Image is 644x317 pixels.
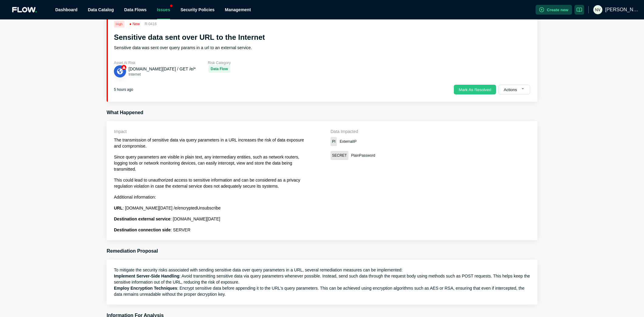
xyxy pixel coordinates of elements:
[114,87,133,93] div: 5 hours ago
[107,109,537,116] h3: What Happened
[114,285,530,297] p: : Encrypt sensitive data before appending it to the URL's query parameters. This can be achieved ...
[454,85,496,94] button: Mark As Resolved
[114,65,196,77] div: ApiEndpoint[DOMAIN_NAME][DATE] / GET /e/*Internet
[55,7,77,12] a: Dashboard
[107,247,537,255] h3: Remediation Proposal
[114,128,306,135] p: Impact
[124,7,147,12] span: Data Flows
[114,137,306,149] p: The transmission of sensitive data via query parameters in a URL increases the risk of data expos...
[593,5,602,14] img: 41fc20af0c1cf4c054f3615801c6e28a
[114,216,306,222] p: : [DOMAIN_NAME][DATE]
[114,205,306,211] p: : [DOMAIN_NAME][DATE] /e/encryptedUnsubscribe
[114,273,530,285] p: : Avoid transmitting sensitive data via query parameters whenever possible. Instead, send such da...
[114,267,530,273] p: To mitigate the security risks associated with sending sensitive data over query parameters in a ...
[145,22,156,26] span: R-0416
[536,5,572,15] button: Create new
[180,7,214,12] a: Security Policies
[114,154,306,172] p: Since query parameters are visible in plain text, any intermediary entities, such as network rout...
[114,227,306,233] p: : SERVER
[88,7,114,12] a: Data Catalog
[114,216,170,221] strong: Destination external service
[208,65,231,73] span: Data Flow
[114,227,171,232] strong: Destination connection side
[114,206,123,210] strong: URL
[114,32,530,42] h2: Sensitive data sent over URL to the Internet
[114,20,125,28] div: High
[128,66,196,71] span: [DOMAIN_NAME][DATE] / GET /e/*
[128,72,141,77] span: Internet
[498,85,530,94] button: Actions
[114,274,180,278] strong: Implement Server-Side Handling
[129,21,140,27] span: ● New
[114,194,306,200] p: Additional information:
[208,60,231,65] p: Risk Category
[332,139,335,144] span: PI
[332,153,347,158] span: SECRET
[116,67,124,75] img: ApiEndpoint
[114,286,177,291] strong: Employ Encryption Techniques
[114,60,196,65] p: Asset At Risk
[331,128,523,135] p: Data Impacted
[114,45,364,51] p: Sensitive data was sent over query params in a url to an external service.
[114,177,306,189] p: This could lead to unauthorized access to sensitive information and can be considered as a privac...
[351,152,375,158] span: PlainPassword
[128,66,196,72] button: [DOMAIN_NAME][DATE] / GET /e/*
[114,65,126,77] button: ApiEndpoint
[340,138,356,145] span: ExternalIP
